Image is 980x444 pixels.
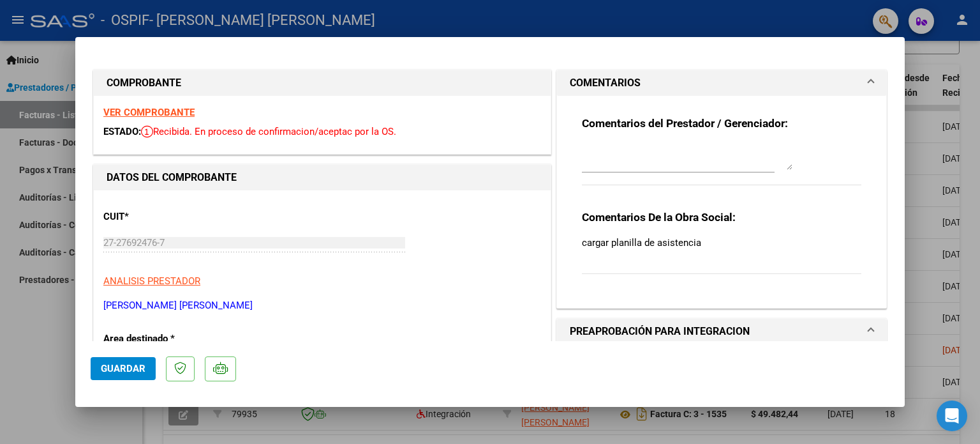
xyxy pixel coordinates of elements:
div: COMENTARIOS [557,96,886,308]
mat-expansion-panel-header: COMENTARIOS [557,70,886,96]
button: Guardar [91,357,156,380]
p: CUIT [103,210,235,224]
a: VER COMPROBANTE [103,107,195,118]
p: [PERSON_NAME] [PERSON_NAME] [103,298,541,313]
strong: DATOS DEL COMPROBANTE [107,171,237,183]
span: Recibida. En proceso de confirmacion/aceptac por la OS. [141,126,396,137]
p: Area destinado * [103,332,235,346]
span: Guardar [101,363,145,374]
h1: COMENTARIOS [570,75,641,91]
h1: PREAPROBACIÓN PARA INTEGRACION [570,324,750,339]
strong: COMPROBANTE [107,77,181,89]
strong: Comentarios del Prestador / Gerenciador: [582,117,788,130]
span: ANALISIS PRESTADOR [103,275,200,287]
div: Open Intercom Messenger [937,401,967,431]
mat-expansion-panel-header: PREAPROBACIÓN PARA INTEGRACION [557,319,886,344]
p: cargar planilla de asistencia [582,236,861,250]
span: ESTADO: [103,126,141,137]
strong: Comentarios De la Obra Social: [582,211,736,224]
